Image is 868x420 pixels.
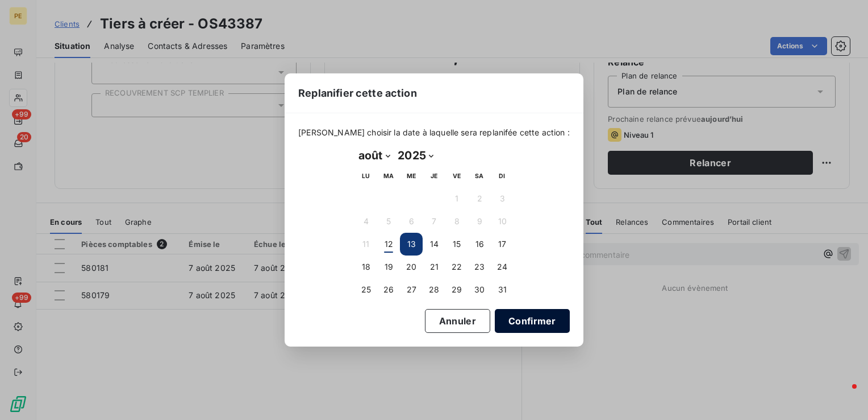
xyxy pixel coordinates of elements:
[400,256,423,278] button: 20
[445,164,468,187] th: vendredi
[400,233,423,256] button: 13
[495,309,570,333] button: Confirmer
[423,233,445,256] button: 14
[354,210,377,233] button: 4
[468,278,491,301] button: 30
[377,210,400,233] button: 5
[445,210,468,233] button: 8
[445,187,468,210] button: 1
[468,164,491,187] th: samedi
[445,233,468,256] button: 15
[423,210,445,233] button: 7
[491,233,514,256] button: 17
[423,164,445,187] th: jeudi
[423,278,445,301] button: 28
[491,256,514,278] button: 24
[400,278,423,301] button: 27
[468,210,491,233] button: 9
[445,256,468,278] button: 22
[468,256,491,278] button: 23
[354,164,377,187] th: lundi
[829,381,857,409] iframe: Intercom live chat
[491,187,514,210] button: 3
[400,210,423,233] button: 6
[423,256,445,278] button: 21
[298,127,570,138] span: [PERSON_NAME] choisir la date à laquelle sera replanifée cette action :
[468,187,491,210] button: 2
[377,256,400,278] button: 19
[491,164,514,187] th: dimanche
[425,309,490,333] button: Annuler
[468,233,491,256] button: 16
[298,85,417,101] span: Replanifier cette action
[400,164,423,187] th: mercredi
[491,210,514,233] button: 10
[377,164,400,187] th: mardi
[354,233,377,256] button: 11
[491,278,514,301] button: 31
[377,233,400,256] button: 12
[445,278,468,301] button: 29
[377,278,400,301] button: 26
[354,278,377,301] button: 25
[354,256,377,278] button: 18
